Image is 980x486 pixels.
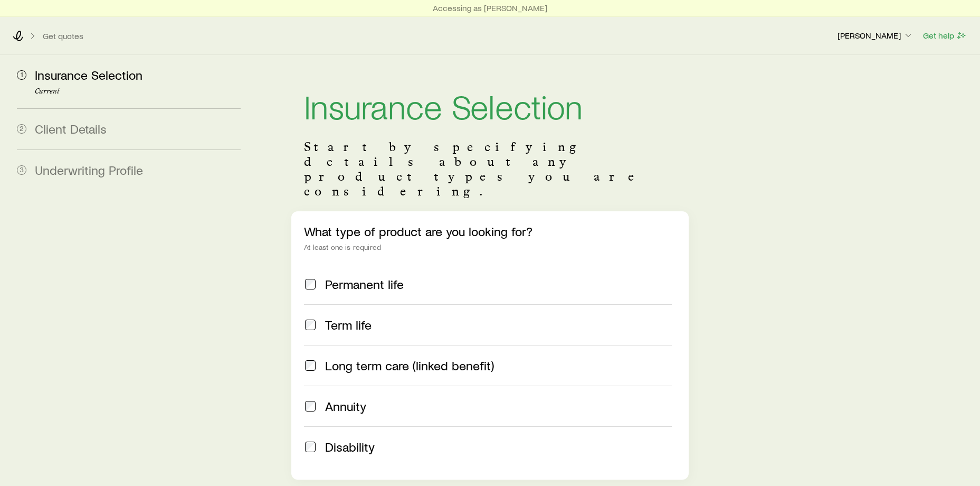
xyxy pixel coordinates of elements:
[35,87,241,96] p: Current
[305,279,316,289] input: Permanent life
[305,442,316,452] input: Disability
[304,89,675,123] h1: Insurance Selection
[838,30,914,41] p: [PERSON_NAME]
[325,358,494,373] span: Long term care (linked benefit)
[325,440,375,454] span: Disability
[35,67,142,82] span: Insurance Selection
[304,243,675,251] div: At least one is required
[433,3,547,13] p: Accessing as [PERSON_NAME]
[304,139,675,199] p: Start by specifying details about any product types you are considering.
[35,121,107,136] span: Client Details
[304,224,675,239] p: What type of product are you looking for?
[325,277,404,292] span: Permanent life
[35,162,143,177] span: Underwriting Profile
[42,31,84,41] button: Get quotes
[17,165,26,175] span: 3
[837,30,914,42] button: [PERSON_NAME]
[325,399,366,414] span: Annuity
[325,317,372,332] span: Term life
[305,360,316,371] input: Long term care (linked benefit)
[922,30,967,42] button: Get help
[17,124,26,134] span: 2
[305,401,316,412] input: Annuity
[305,320,316,330] input: Term life
[17,70,26,80] span: 1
